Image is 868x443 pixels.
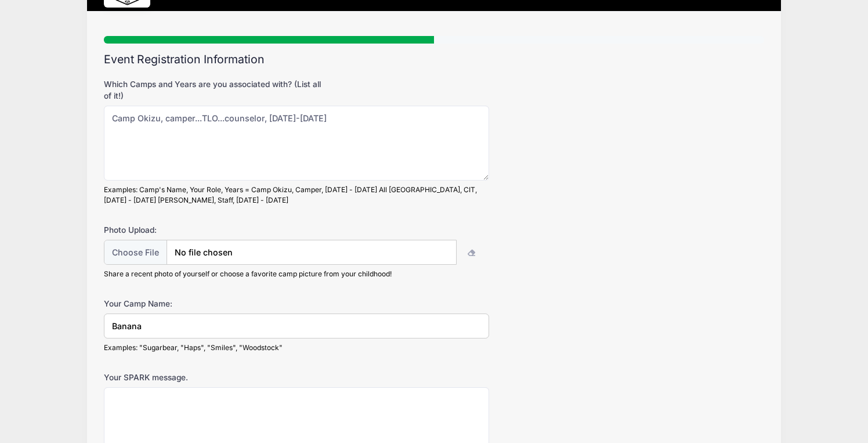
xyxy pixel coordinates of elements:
div: Examples: "Sugarbear, "Haps", "Smiles", "Woodstock" [104,343,489,353]
label: Your Camp Name: [104,298,324,309]
div: Share a recent photo of yourself or choose a favorite camp picture from your childhood! [104,269,489,279]
div: Examples: Camp's Name, Your Role, Years = Camp Okizu, Camper, [DATE] - [DATE] All [GEOGRAPHIC_DAT... [104,185,489,206]
label: Photo Upload: [104,224,324,236]
h2: Event Registration Information [104,53,764,66]
label: Which Camps and Years are you associated with? (List all of it!) [104,78,324,102]
label: Your SPARK message. [104,372,324,383]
